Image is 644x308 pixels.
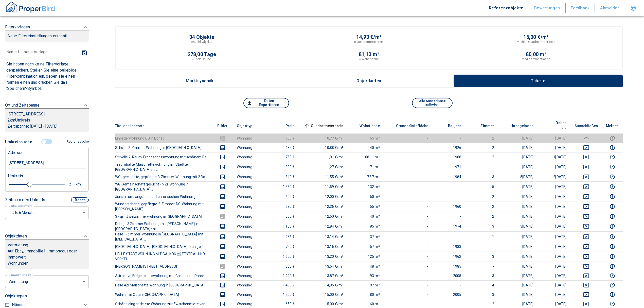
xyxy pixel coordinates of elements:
p: 80,00 m² [526,52,546,57]
th: Wunderschöne, gepflegte 2-Zimmer-DG-Wohnung mit [PERSON_NAME]... [115,201,212,212]
td: - [384,280,433,290]
th: Traumhafte Maisonettewohnung im Stadtteil [GEOGRAPHIC_DATA] mi... [115,162,212,172]
p: Median-Quadratmeterpreis [517,40,555,44]
span: Grundstücksfläche [388,123,428,129]
th: Stilvolle 2-Raum-Erdgeschosswohnung mit schönem Pa... [115,152,212,162]
button: deselect this listing [575,223,598,229]
td: 125 m² [347,251,384,262]
span: Objekttyp [237,123,260,129]
td: 10,88 €/m² [299,143,348,152]
p: Objektdaten [5,233,27,239]
td: [DATE] [538,231,570,242]
td: [DATE] [538,181,570,192]
button: report this listing [606,244,619,250]
span: Preis [277,123,295,129]
td: Wohnung [233,162,266,172]
td: 68.11 m² [347,152,384,162]
th: Schöne 2-Zimmer-Wohnung in [GEOGRAPHIC_DATA] [115,143,212,152]
td: Wohnung [233,172,266,181]
button: Referenzobjekte [484,3,529,13]
p: Zeitspanne: [DATE] - [DATE] [8,123,86,129]
button: images [217,234,229,240]
td: 2 [465,192,498,201]
button: images [217,135,229,141]
div: Ort und Zeitspanne[STREET_ADDRESS]2kmUmkreisZeitspanne: [DATE] - [DATE] [5,97,89,137]
td: Wohnung [233,231,266,242]
td: 1962 [432,251,465,262]
td: 1[DATE] [538,152,570,162]
td: - [465,242,498,251]
button: deselect this listing [575,184,598,190]
img: ProperBird Logo and Home Button [5,1,56,13]
td: [DATE] [538,280,570,290]
button: images [217,174,229,180]
div: 2 [68,181,77,187]
button: images [217,154,229,160]
td: 3 [465,172,498,181]
td: 4 [465,280,498,290]
td: 65 m² [347,133,384,143]
button: Feedback [566,3,595,13]
td: - [384,133,433,143]
button: images [217,194,229,200]
span: Baujahr [440,123,461,129]
button: images [217,184,229,190]
button: deselect this listing [575,253,598,260]
button: images [217,301,229,307]
button: images [217,292,229,298]
td: 5 [465,181,498,192]
p: Anzahl Objekte [191,40,213,44]
p: Wohnungen [8,260,86,266]
th: Einliegerwohnung DG in Ebnet [115,133,212,143]
p: 2 km Umkreis [8,117,86,123]
p: 34 Objekte [189,35,214,40]
td: [DATE] [498,143,538,152]
button: report this listing [606,292,619,298]
div: FiltervorlagenNeue Filtereinstellungen erkannt! [5,19,89,47]
button: deselect this listing [575,164,598,170]
th: Helle 1-Zimmer-Wohnung in [GEOGRAPHIC_DATA] mit [MEDICAL_DATA]... [115,231,212,242]
td: Wohnung [233,251,266,262]
td: 1985 [432,262,465,271]
td: 1984 [432,172,465,181]
button: images [217,223,229,229]
td: 3 [465,221,498,231]
input: Adresse ändern [8,157,86,169]
button: images [217,244,229,250]
td: 680 € [266,201,299,212]
th: Wohnen in Osten [GEOGRAPHIC_DATA] [115,290,212,299]
button: deselect this listing [575,213,598,219]
th: Ruhige 3 Zimmer Wohnung mit [PERSON_NAME] in [GEOGRAPHIC_DATA]/ ni... [115,221,212,231]
th: WG-Gemeinschaft gesucht - 5 Zi. Wohnung in [GEOGRAPHIC_DATA]... [115,181,212,192]
p: Vermietung [8,242,28,248]
button: deselect this listing [575,282,598,288]
p: Ort und Zeitspanne [5,102,40,108]
button: images [217,282,229,288]
span: Online bis [542,120,566,132]
td: 1 [465,231,498,242]
td: 80 m² [347,290,384,299]
button: ProperBird Logo and Home Button [5,1,56,15]
button: Regionssuche [65,137,89,146]
td: 1974 [432,221,465,231]
td: - [384,251,433,262]
td: [DATE] [538,221,570,231]
td: 40 m² [347,143,384,152]
td: 1.530 € [266,181,299,192]
td: - [384,231,433,242]
p: Auf Ebay, Immobilie1, Immoscout oder Immowelt [8,248,86,260]
div: letzte 6 Monate [5,275,89,288]
p: [STREET_ADDRESS] [8,111,86,117]
td: 750 € [266,242,299,251]
td: 2 [465,152,498,162]
th: WG- geeignete, gepflegte 3-Zimmer-Wohnung mit 2 Ba... [115,172,212,181]
button: deselect this listing [575,301,598,307]
td: 13,16 €/m² [299,242,348,251]
td: 13,14 €/m² [299,231,348,242]
td: - [384,172,433,181]
td: 11,59 €/m² [299,181,348,192]
td: 2 [465,133,498,143]
td: 40 m² [347,212,384,221]
td: 3 [465,271,498,280]
td: [DATE] [538,143,570,152]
